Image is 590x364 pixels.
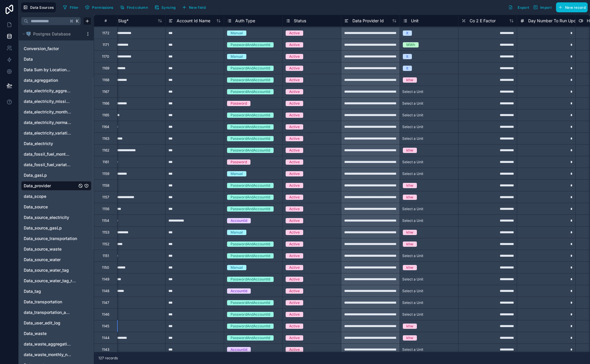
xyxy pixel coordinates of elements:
[30,5,54,10] span: Data Sources
[189,5,206,10] span: New field
[83,3,115,12] button: Permissions
[518,5,529,10] span: Export
[24,172,77,178] a: Data_gasLp
[24,67,71,73] span: Data Sum by Location and Data type
[102,289,109,293] div: 1148
[21,107,91,117] div: data_electricity_monthly_normalization
[554,2,588,12] a: New record
[24,288,41,294] span: Data_tag
[289,30,300,36] div: Active
[24,299,62,305] span: Data_transportation
[406,324,413,329] div: khw
[289,265,300,270] div: Active
[231,347,247,352] div: AccountId
[21,44,91,53] div: Conversion_factor
[24,88,71,94] span: data_electricity_aggregation
[21,329,91,338] div: Data_waste
[24,162,71,168] span: data_fossil_fuel_variation
[102,113,109,118] div: 1165
[21,86,91,96] div: data_electricity_aggregation
[98,356,118,360] span: 127 records
[231,277,270,282] div: PasswordAndAccountId
[402,113,423,118] div: Select a Unit
[231,265,243,270] div: Manual
[21,97,91,106] div: data_electricity_missing_data
[24,225,77,231] a: Data_source_gasLp
[24,257,61,263] span: Data_source_water
[289,312,300,317] div: Active
[21,139,91,148] div: Data_electricty
[289,171,300,176] div: Active
[24,341,71,347] a: data_waste_aggregation
[21,181,91,190] div: Data_provider
[289,300,300,305] div: Active
[231,42,270,47] div: PasswordAndAccountId
[21,318,91,328] div: Data_user_edit_log
[406,335,413,341] div: khw
[24,320,77,326] a: Data_user_edit_log
[402,312,423,317] div: Select a Unit
[289,335,300,341] div: Active
[70,5,79,10] span: Filter
[231,183,270,188] div: PasswordAndAccountId
[24,236,77,241] a: Data_source_transportation
[24,225,62,231] span: Data_source_gasLp
[294,18,306,24] span: Status
[61,3,81,12] button: Filter
[102,31,109,35] div: 1172
[402,218,423,223] div: Select a Unit
[406,265,413,270] div: khw
[231,124,270,130] div: PasswordAndAccountId
[161,5,175,10] span: Syncing
[402,89,423,94] div: Select a Unit
[24,299,77,305] a: Data_transportation
[289,347,300,352] div: Active
[102,300,109,305] div: 1147
[92,5,113,10] span: Permissions
[24,193,71,199] a: data_scope
[402,347,423,352] div: Select a Unit
[231,136,270,141] div: PasswordAndAccountId
[231,230,243,235] div: Manual
[102,136,109,141] div: 1163
[289,230,300,235] div: Active
[102,218,109,223] div: 1154
[231,159,247,165] div: Password
[21,171,91,180] div: Data_gasLp
[24,204,77,210] a: Data_source
[24,120,71,125] span: data_electricity_normalization
[406,148,413,153] div: khw
[406,230,413,235] div: khw
[24,257,77,263] a: Data_source_water
[289,113,300,118] div: Active
[24,183,77,189] a: Data_provider
[402,207,423,211] div: Select a Unit
[102,265,109,270] div: 1150
[289,253,300,258] div: Active
[352,18,384,24] span: Data Provider Id
[231,30,243,36] div: Manual
[24,246,77,252] a: Data_source_waste
[102,195,109,200] div: 1157
[289,277,300,282] div: Active
[24,309,71,315] span: data_transportation_aggregation
[402,300,423,305] div: Select a Unit
[21,308,91,317] div: data_transportation_aggregation
[402,171,423,176] div: Select a Unit
[102,54,109,59] div: 1170
[24,331,77,336] a: Data_waste
[177,18,210,24] span: Account Id Name
[21,160,91,169] div: data_fossil_fuel_variation
[231,148,270,153] div: PasswordAndAccountId
[21,276,91,285] div: Data_source_water_tag_relationship
[402,125,423,129] div: Select a Unit
[406,183,413,188] div: khw
[231,54,243,59] div: Manual
[102,125,109,129] div: 1164
[102,242,109,246] div: 1152
[24,98,71,104] span: data_electricity_missing_data
[231,113,270,118] div: PasswordAndAccountId
[24,267,69,273] span: Data_source_water_tag
[231,77,270,83] div: PasswordAndAccountId
[102,89,109,94] div: 1167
